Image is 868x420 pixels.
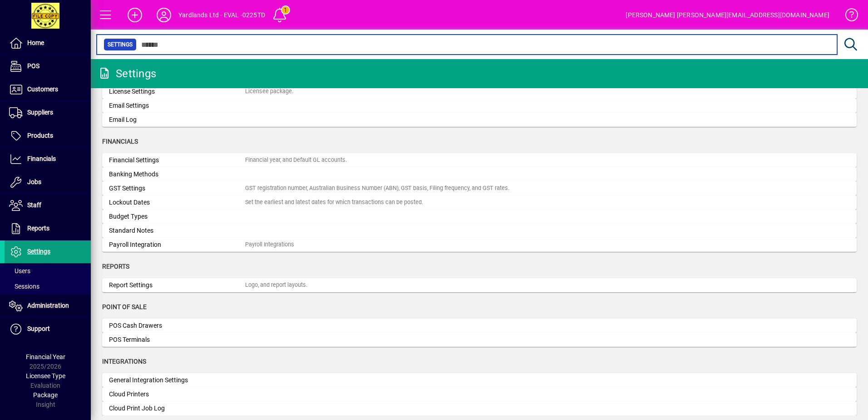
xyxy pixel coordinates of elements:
[5,55,91,78] a: POS
[33,391,58,399] span: Package
[27,109,53,116] span: Suppliers
[109,212,245,221] div: Budget Types
[109,198,245,207] div: Lockout Dates
[27,225,49,232] span: Reports
[102,138,138,145] span: Financials
[5,217,91,240] a: Reports
[102,401,857,415] a: Cloud Print Job Log
[102,333,857,347] a: POS Terminals
[27,62,39,70] span: POS
[109,390,245,399] div: Cloud Printers
[109,321,245,330] div: POS Cash Drawers
[27,248,50,255] span: Settings
[5,279,91,294] a: Sessions
[5,101,91,124] a: Suppliers
[109,375,245,385] div: General Integration Settings
[245,240,294,249] div: Payroll Integrations
[102,181,857,195] a: GST SettingsGST registration number, Australian Business Number (ABN), GST basis, Filing frequenc...
[5,194,91,217] a: Staff
[626,8,829,22] div: [PERSON_NAME] [PERSON_NAME][EMAIL_ADDRESS][DOMAIN_NAME]
[5,318,91,340] a: Support
[27,132,53,139] span: Products
[245,198,423,207] div: Set the earliest and latest dates for which transactions can be posted.
[27,39,44,46] span: Home
[5,171,91,194] a: Jobs
[102,358,146,365] span: Integrations
[26,353,65,360] span: Financial Year
[9,267,30,275] span: Users
[102,210,857,224] a: Budget Types
[5,295,91,317] a: Administration
[102,387,857,401] a: Cloud Printers
[109,170,245,179] div: Banking Methods
[102,238,857,252] a: Payroll IntegrationPayroll Integrations
[5,148,91,170] a: Financials
[27,155,56,162] span: Financials
[102,263,129,270] span: Reports
[5,32,91,55] a: Home
[838,2,857,31] a: Knowledge Base
[109,87,245,96] div: License Settings
[102,99,857,113] a: Email Settings
[178,8,265,22] div: Yardlands Ltd - EVAL -0225TD
[102,373,857,387] a: General Integration Settings
[108,40,133,49] span: Settings
[9,283,39,290] span: Sessions
[102,85,857,99] a: License SettingsLicensee package.
[109,115,245,125] div: Email Log
[27,325,50,332] span: Support
[27,201,41,209] span: Staff
[27,85,58,93] span: Customers
[109,280,245,290] div: Report Settings
[109,184,245,193] div: GST Settings
[26,372,65,380] span: Licensee Type
[102,113,857,127] a: Email Log
[98,66,156,81] div: Settings
[102,319,857,333] a: POS Cash Drawers
[27,302,69,309] span: Administration
[27,178,41,185] span: Jobs
[5,78,91,101] a: Customers
[102,195,857,210] a: Lockout DatesSet the earliest and latest dates for which transactions can be posted.
[102,153,857,167] a: Financial SettingsFinancial year, and Default GL accounts.
[102,224,857,238] a: Standard Notes
[109,226,245,235] div: Standard Notes
[109,101,245,110] div: Email Settings
[102,167,857,181] a: Banking Methods
[120,7,149,23] button: Add
[102,303,147,310] span: Point of Sale
[109,404,245,413] div: Cloud Print Job Log
[109,335,245,345] div: POS Terminals
[149,7,178,23] button: Profile
[245,87,293,96] div: Licensee package.
[245,184,509,193] div: GST registration number, Australian Business Number (ABN), GST basis, Filing frequency, and GST r...
[5,263,91,279] a: Users
[245,156,347,165] div: Financial year, and Default GL accounts.
[102,278,857,292] a: Report SettingsLogo, and report layouts.
[109,240,245,250] div: Payroll Integration
[245,281,307,290] div: Logo, and report layouts.
[109,155,245,165] div: Financial Settings
[5,125,91,147] a: Products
